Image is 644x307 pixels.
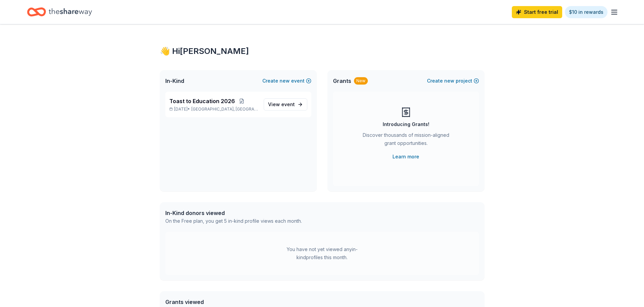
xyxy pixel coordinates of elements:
a: Home [27,4,92,20]
span: new [444,77,454,85]
div: Grants viewed [165,298,298,306]
div: On the Free plan, you get 5 in-kind profile views each month. [165,217,302,225]
span: Toast to Education 2026 [169,97,235,105]
div: In-Kind donors viewed [165,209,302,217]
p: [DATE] • [169,106,258,112]
div: You have not yet viewed any in-kind profiles this month. [280,245,364,262]
a: $10 in rewards [565,6,607,18]
a: View event [264,98,307,111]
span: View [268,100,295,109]
div: Discover thousands of mission-aligned grant opportunities. [360,131,452,150]
span: In-Kind [165,77,184,85]
div: Introducing Grants! [383,120,429,128]
a: Learn more [392,153,419,161]
div: 👋 Hi [PERSON_NAME] [160,46,484,57]
span: event [281,101,295,107]
a: Start free trial [512,6,562,18]
span: Grants [333,77,351,85]
div: New [354,77,368,85]
span: new [280,77,290,85]
button: Createnewproject [427,77,479,85]
button: Createnewevent [262,77,311,85]
span: [GEOGRAPHIC_DATA], [GEOGRAPHIC_DATA] [191,106,258,112]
